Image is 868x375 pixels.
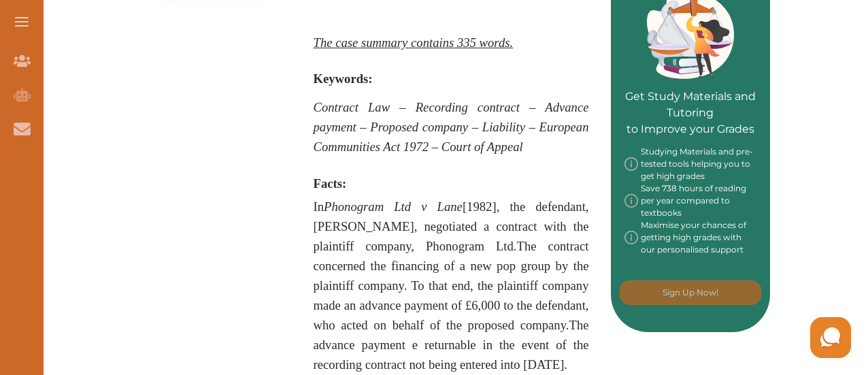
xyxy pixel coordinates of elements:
div: Maximise your chances of getting high grades with our personalised support [624,219,757,256]
span: Contract Law – Recording contract – Advance payment – Proposed company – Liability – European Com... [314,100,589,154]
iframe: HelpCrunch [541,314,854,361]
span: The advance payment e returnable in the event of the recording contract not being entered into [D... [314,318,589,372]
span: Keywords: [314,71,373,86]
em: The case summary contains 335 words. [314,35,514,50]
span: Facts: [314,176,347,191]
p: Get Study Materials and Tutoring to Improve your Grades [624,50,757,137]
img: info-img [624,219,638,256]
button: [object Object] [620,280,761,305]
img: info-img [624,146,638,182]
span: In , the defendant, [PERSON_NAME], negotiated a contract with the plaintiff company, Phonogram Ltd. [314,199,589,372]
span: The contract concerned the financing of a new pop group by the plaintiff company. To that end, th... [314,239,589,372]
div: Save 738 hours of reading per year compared to textbooks [624,182,757,219]
em: Phonogram Ltd v Lane [324,199,463,214]
p: Sign Up Now! [663,287,718,299]
div: Studying Materials and pre-tested tools helping you to get high grades [624,146,757,182]
img: info-img [624,182,638,219]
span: [1982] [324,199,497,214]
